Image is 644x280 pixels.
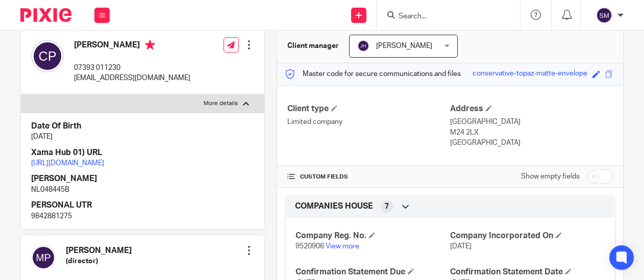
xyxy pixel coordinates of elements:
[295,243,324,250] span: 9520906
[295,267,450,277] h4: Confirmation Statement Due
[285,69,461,79] p: Master code for secure communications and files
[66,256,132,266] h5: (director)
[74,63,190,73] p: 07393 011230
[31,200,254,211] h4: PERSONAL UTR
[450,128,613,138] p: M24 2LX
[450,231,605,241] h4: Company Incorporated On
[74,73,190,83] p: [EMAIL_ADDRESS][DOMAIN_NAME]
[31,245,56,270] img: svg%3E
[450,243,472,250] span: [DATE]
[450,138,613,148] p: [GEOGRAPHIC_DATA]
[31,132,254,142] p: [DATE]
[31,160,104,167] a: [URL][DOMAIN_NAME]
[20,8,71,22] img: Pixie
[31,121,254,132] h4: Date Of Birth
[31,211,254,221] p: 9842881275
[204,99,238,108] p: More details
[357,40,369,52] img: svg%3E
[145,40,155,50] i: Primary
[521,171,580,182] label: Show empty fields
[450,267,605,277] h4: Confirmation Statement Date
[385,201,389,212] span: 7
[287,41,339,51] h3: Client manager
[31,147,254,158] h4: Xama Hub 01) URL
[287,173,450,181] h4: CUSTOM FIELDS
[326,243,359,250] a: View more
[31,185,254,195] p: NL048445B
[74,40,190,53] h4: [PERSON_NAME]
[473,68,587,80] div: conservative-topaz-matte-envelope
[376,42,432,49] span: [PERSON_NAME]
[450,104,613,114] h4: Address
[31,40,64,72] img: svg%3E
[295,201,373,212] span: COMPANIES HOUSE
[287,104,450,114] h4: Client type
[295,231,450,241] h4: Company Reg. No.
[398,12,489,21] input: Search
[596,7,612,23] img: svg%3E
[450,117,613,127] p: [GEOGRAPHIC_DATA]
[66,245,132,256] h4: [PERSON_NAME]
[31,173,254,184] h4: [PERSON_NAME]
[287,117,450,127] p: Limited company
